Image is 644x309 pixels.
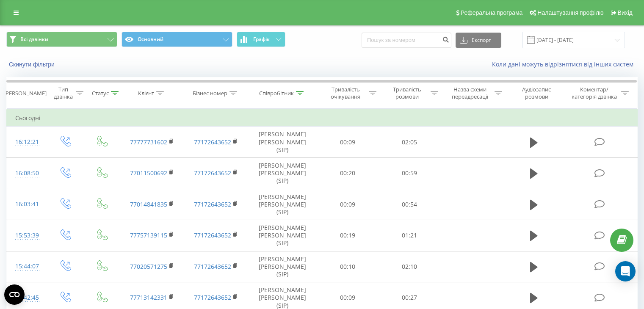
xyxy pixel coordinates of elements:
[15,290,38,306] div: 15:42:45
[130,293,167,301] a: 77713142331
[379,251,440,282] td: 02:10
[569,86,619,100] div: Коментар/категорія дзвінка
[92,90,109,97] div: Статус
[193,90,227,97] div: Бізнес номер
[461,9,523,16] span: Реферальна програма
[194,169,231,177] a: 77172643652
[512,86,561,100] div: Аудіозапис розмови
[4,90,47,97] div: [PERSON_NAME]
[6,32,117,47] button: Всі дзвінки
[20,36,48,43] span: Всі дзвінки
[317,157,379,189] td: 00:20
[615,261,636,281] div: Open Intercom Messenger
[194,231,231,239] a: 77172643652
[130,231,167,239] a: 77757139115
[194,293,231,301] a: 77172643652
[130,200,167,208] a: 77014841835
[317,189,379,220] td: 00:09
[130,262,167,270] a: 77020571275
[194,200,231,208] a: 77172643652
[7,110,638,127] td: Сьогодні
[248,220,317,251] td: [PERSON_NAME] [PERSON_NAME] (SIP)
[15,196,38,212] div: 16:03:41
[248,189,317,220] td: [PERSON_NAME] [PERSON_NAME] (SIP)
[4,284,25,305] button: Open CMP widget
[386,86,428,100] div: Тривалість розмови
[362,33,451,48] input: Пошук за номером
[317,127,379,158] td: 00:09
[317,251,379,282] td: 00:10
[537,9,603,16] span: Налаштування профілю
[618,9,633,16] span: Вихід
[492,60,638,68] a: Коли дані можуть відрізнятися вiд інших систем
[130,138,167,146] a: 77777731602
[248,251,317,282] td: [PERSON_NAME] [PERSON_NAME] (SIP)
[122,32,232,47] button: Основний
[248,157,317,189] td: [PERSON_NAME] [PERSON_NAME] (SIP)
[6,61,59,68] button: Скинути фільтри
[379,127,440,158] td: 02:05
[248,127,317,158] td: [PERSON_NAME] [PERSON_NAME] (SIP)
[194,262,231,270] a: 77172643652
[15,258,38,275] div: 15:44:07
[379,189,440,220] td: 00:54
[138,90,154,97] div: Клієнт
[53,86,73,100] div: Тип дзвінка
[379,157,440,189] td: 00:59
[130,169,167,177] a: 77011500692
[194,138,231,146] a: 77172643652
[253,36,270,42] span: Графік
[379,220,440,251] td: 01:21
[456,33,501,48] button: Експорт
[448,86,492,100] div: Назва схеми переадресації
[15,134,38,150] div: 16:12:21
[317,220,379,251] td: 00:19
[15,165,38,182] div: 16:08:50
[325,86,367,100] div: Тривалість очікування
[237,32,285,47] button: Графік
[15,227,38,244] div: 15:53:39
[259,90,294,97] div: Співробітник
